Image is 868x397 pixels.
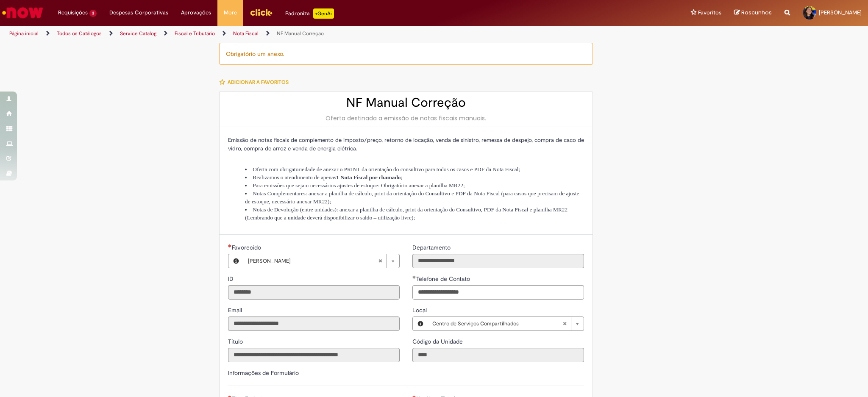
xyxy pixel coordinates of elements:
[6,26,572,42] ul: Trilhas de página
[228,96,584,110] h2: NF Manual Correção
[819,9,862,16] span: [PERSON_NAME]
[233,30,259,37] a: Nota Fiscal
[412,348,584,362] input: Código da Unidade
[58,8,88,17] span: Requisições
[313,8,334,19] p: +GenAi
[245,190,579,205] span: Notas Complementares: anexar a planilha de cálculo, print da orientação do Consultivo e PDF da No...
[374,254,387,268] abbr: Limpar campo Favorecido
[413,317,428,330] button: Local, Visualizar este registro Centro de Serviços Compartilhados
[228,114,584,122] div: Oferta destinada a emissão de notas fiscais manuais.
[89,10,97,17] span: 3
[175,30,215,37] a: Fiscal e Tributário
[412,254,584,268] input: Departamento
[253,174,402,180] span: Realizamos o atendimento de apenas ;
[228,306,244,314] label: Somente leitura - Email
[219,43,593,65] div: Obrigatório um anexo.
[416,275,472,283] span: Telefone de Contato
[244,254,399,268] a: [PERSON_NAME]Limpar campo Favorecido
[1,4,45,21] img: ServiceNow
[228,275,235,283] span: Somente leitura - ID
[336,174,401,180] strong: 1 Nota Fiscal por chamado
[734,9,772,17] a: Rascunhos
[412,275,416,279] span: Obrigatório Preenchido
[57,30,102,37] a: Todos os Catálogos
[228,275,235,283] label: Somente leitura - ID
[428,317,584,330] a: Centro de Serviços CompartilhadosLimpar campo Local
[181,8,211,17] span: Aprovações
[253,166,520,172] span: Oferta com obrigatoriedade de anexar o PRINT da orientação do consultivo para todos os casos e PD...
[9,30,39,37] a: Página inicial
[228,79,289,86] span: Adicionar a Favoritos
[277,30,324,37] a: NF Manual Correção
[412,337,465,346] label: Somente leitura - Código da Unidade
[228,306,244,314] span: Somente leitura - Email
[228,369,299,377] label: Informações de Formulário
[432,317,562,330] span: Centro de Serviços Compartilhados
[228,316,400,331] input: Email
[219,73,293,91] button: Adicionar a Favoritos
[228,348,400,362] input: Título
[558,317,571,330] abbr: Limpar campo Local
[412,243,452,252] label: Somente leitura - Departamento
[228,244,232,247] span: Obrigatório Preenchido
[120,30,156,37] a: Service Catalog
[232,244,263,251] span: Necessários - Favorecido
[741,8,772,17] span: Rascunhos
[412,285,584,300] input: Telefone de Contato
[285,8,334,19] div: Padroniza
[224,8,237,17] span: More
[248,254,378,268] span: [PERSON_NAME]
[228,285,400,300] input: ID
[698,8,721,17] span: Favoritos
[228,337,245,346] label: Somente leitura - Título
[245,206,568,221] span: Notas de Devolução (entre unidades): anexar a planilha de cálculo, print da orientação do Consult...
[412,306,428,314] span: Local
[228,136,584,152] span: Emissão de notas fiscais de complemento de imposto/preço, retorno de locação, venda de sinistro, ...
[250,6,273,19] img: click_logo_yellow_360x200.png
[228,254,244,268] button: Favorecido, Visualizar este registro Barbara Luiza de Oliveira Ferreira
[109,8,168,17] span: Despesas Corporativas
[253,182,465,189] span: Para emissões que sejam necessários ajustes de estoque: Obrigatório anexar a planilha MR22;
